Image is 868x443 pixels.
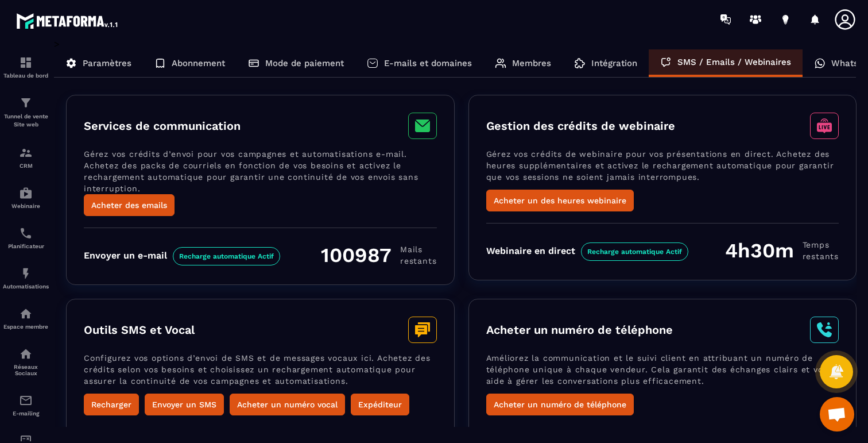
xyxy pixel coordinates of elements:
p: Réseaux Sociaux [3,364,49,376]
img: formation [19,56,33,70]
a: formationformationTunnel de vente Site web [3,87,49,137]
span: Recharge automatique Actif [173,247,280,265]
p: SMS / Emails / Webinaires [677,57,791,67]
img: automations [19,307,33,321]
a: formationformationCRM [3,137,49,178]
p: Abonnement [172,58,225,68]
button: Acheter un des heures webinaire [486,190,634,211]
span: Mails [400,244,436,255]
p: Webinaire [3,203,49,209]
img: email [19,394,33,407]
div: 100987 [321,243,436,267]
p: Planificateur [3,243,49,249]
p: Mode de paiement [265,58,344,68]
p: Configurez vos options d’envoi de SMS et de messages vocaux ici. Achetez des crédits selon vos be... [84,352,437,394]
p: Automatisations [3,283,49,290]
img: social-network [19,347,33,361]
a: formationformationTableau de bord [3,47,49,87]
a: schedulerschedulerPlanificateur [3,218,49,258]
img: logo [16,10,119,31]
p: Tunnel de vente Site web [3,113,49,129]
button: Acheter un numéro de téléphone [486,394,634,415]
img: formation [19,146,33,160]
h3: Gestion des crédits de webinaire [486,119,675,133]
span: Recharge automatique Actif [581,242,688,261]
div: Ouvrir le chat [820,397,854,432]
h3: Acheter un numéro de téléphone [486,323,673,337]
a: automationsautomationsEspace membre [3,298,49,338]
p: Paramètres [83,58,131,68]
button: Envoyer un SMS [145,394,224,415]
span: Temps [803,239,839,251]
a: emailemailE-mailing [3,385,49,425]
img: formation [19,96,33,110]
div: Webinaire en direct [486,245,688,256]
p: Intégration [591,58,637,68]
div: Envoyer un e-mail [84,250,280,261]
span: restants [400,255,436,267]
p: Tableau de bord [3,72,49,79]
button: Expéditeur [351,394,409,415]
a: social-networksocial-networkRéseaux Sociaux [3,338,49,385]
div: 4h30m [725,238,839,263]
img: scheduler [19,226,33,240]
p: E-mailing [3,410,49,417]
p: E-mails et domaines [384,58,472,68]
p: Membres [512,58,551,68]
button: Recharger [84,394,139,415]
h3: Outils SMS et Vocal [84,323,195,337]
p: Améliorez la communication et le suivi client en attribuant un numéro de téléphone unique à chaqu... [486,352,839,394]
img: automations [19,186,33,200]
img: automations [19,267,33,280]
span: restants [803,251,839,262]
p: Gérez vos crédits d’envoi pour vos campagnes et automatisations e-mail. Achetez des packs de cour... [84,148,437,194]
a: automationsautomationsAutomatisations [3,258,49,298]
p: Espace membre [3,323,49,330]
h3: Services de communication [84,119,241,133]
p: CRM [3,163,49,169]
button: Acheter des emails [84,194,175,216]
a: automationsautomationsWebinaire [3,178,49,218]
p: Gérez vos crédits de webinaire pour vos présentations en direct. Achetez des heures supplémentair... [486,148,839,190]
button: Acheter un numéro vocal [230,394,345,415]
